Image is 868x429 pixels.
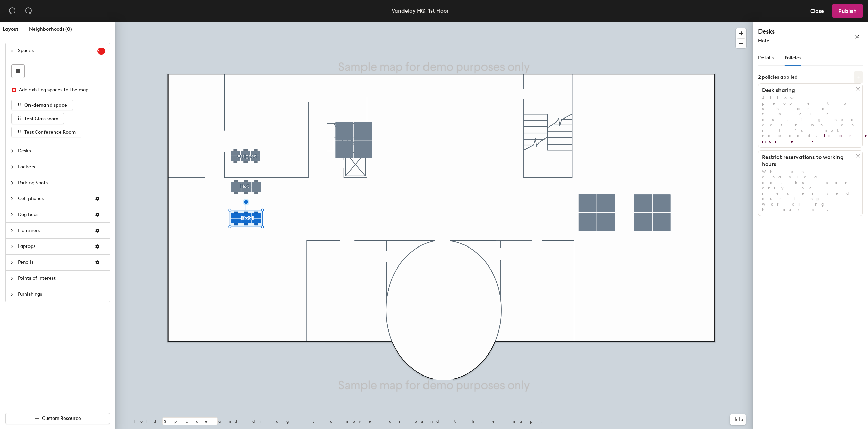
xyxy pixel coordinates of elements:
span: Layout [3,26,18,32]
button: Test Classroom [11,113,64,124]
span: 3 [97,49,105,53]
button: Close [805,4,830,18]
span: Spaces [18,43,97,59]
span: Close [810,8,824,14]
h1: Desk sharing [758,87,856,94]
span: collapsed [10,165,14,169]
span: Desks [18,143,105,159]
button: Publish [832,4,863,18]
span: collapsed [10,229,14,233]
span: Details [758,55,774,61]
span: Cell phones [18,191,89,207]
span: Policies [785,55,801,61]
span: Furnishings [18,286,105,302]
div: Vandelay HQ, 1st Floor [392,6,449,15]
span: Publish [838,8,857,14]
span: close [855,34,860,39]
div: 2 policies applied [758,74,798,80]
button: Undo (⌘ + Z) [5,4,19,18]
button: On-demand space [11,100,73,110]
span: Points of Interest [18,271,105,286]
span: Test Conference Room [24,129,76,135]
button: Help [730,414,746,425]
span: collapsed [10,181,14,185]
span: Hammers [18,223,89,238]
button: Custom Resource [5,413,110,424]
div: Add existing spaces to the map [19,86,100,94]
span: Neighborhoods (0) [29,26,72,32]
span: Parking Spots [18,175,105,191]
span: expanded [10,49,14,53]
span: On-demand space [24,102,67,108]
span: collapsed [10,213,14,217]
span: When enabled, desks can only be reserved during working hours. [762,169,854,212]
button: Test Conference Room [11,127,81,137]
h4: Desks [758,27,833,36]
span: collapsed [10,197,14,201]
span: Custom Resource [42,415,81,421]
span: collapsed [10,260,14,264]
span: Hotel [758,38,771,44]
span: collapsed [10,276,14,280]
span: close-circle [12,88,16,92]
span: Dog beds [18,207,89,222]
span: collapsed [10,292,14,296]
span: Laptops [18,239,89,254]
span: Test Classroom [24,116,58,122]
span: collapsed [10,244,14,249]
span: undo [9,7,16,14]
span: Pencils [18,255,89,270]
button: Redo (⌘ + ⇧ + Z) [22,4,35,18]
span: collapsed [10,149,14,153]
h1: Restrict reservations to working hours [758,154,856,168]
sup: 3 [97,48,105,55]
span: Lockers [18,159,105,175]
